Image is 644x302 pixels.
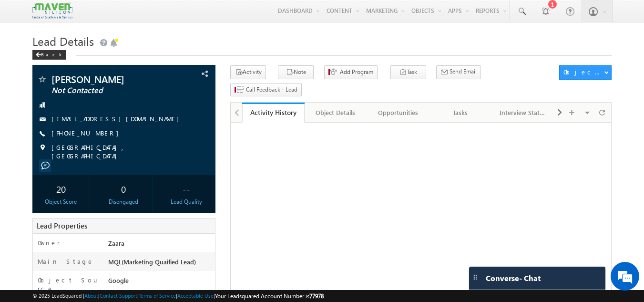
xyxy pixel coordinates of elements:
div: -- [160,180,213,198]
div: Lead Quality [160,198,213,206]
a: [EMAIL_ADDRESS][DOMAIN_NAME] [51,115,184,123]
img: carter-drag [471,273,479,281]
span: Add Program [340,68,373,76]
a: Back [32,50,71,58]
span: Call Feedback - Lead [246,85,297,94]
a: Interview Status [492,103,554,123]
span: Your Leadsquared Account Number is [215,292,324,300]
span: Converse - Chat [486,274,541,282]
div: 20 [35,180,88,198]
label: Main Stage [38,257,94,266]
div: Object Actions [563,68,604,76]
div: Object Score [35,198,88,206]
a: About [84,292,98,299]
div: MQL(Marketing Quaified Lead) [106,257,215,271]
span: © 2025 LeadSquared | | | | | [32,292,324,301]
div: 0 [97,180,150,198]
span: Lead Properties [37,221,87,230]
div: Activity History [249,108,297,117]
span: Send Email [450,67,477,76]
span: [GEOGRAPHIC_DATA], [GEOGRAPHIC_DATA] [51,143,199,160]
div: Back [32,50,66,60]
button: Add Program [324,65,378,79]
a: Contact Support [100,292,137,299]
div: Tasks [437,107,483,118]
a: Opportunities [367,103,429,123]
span: Zaara [108,239,124,247]
button: Note [278,65,314,79]
label: Owner [38,239,60,247]
a: Object Details [305,103,367,123]
span: [PHONE_NUMBER] [51,129,123,138]
button: Activity [230,65,266,79]
div: Opportunities [375,107,421,118]
span: Lead Details [32,33,94,49]
span: 77978 [309,292,324,300]
a: Tasks [429,103,492,123]
img: Custom Logo [32,2,72,19]
button: Object Actions [559,65,612,80]
div: Google [106,276,215,289]
a: Activity History [242,103,305,123]
div: Disengaged [97,198,150,206]
a: Terms of Service [139,292,176,299]
button: Call Feedback - Lead [230,83,302,97]
label: Object Source [38,276,99,293]
div: Object Details [312,107,358,118]
button: Send Email [436,65,481,79]
div: Interview Status [500,107,546,118]
span: Not Contacted [51,86,164,95]
span: [PERSON_NAME] [51,74,164,84]
button: Task [390,65,426,79]
a: Acceptable Use [177,292,214,299]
